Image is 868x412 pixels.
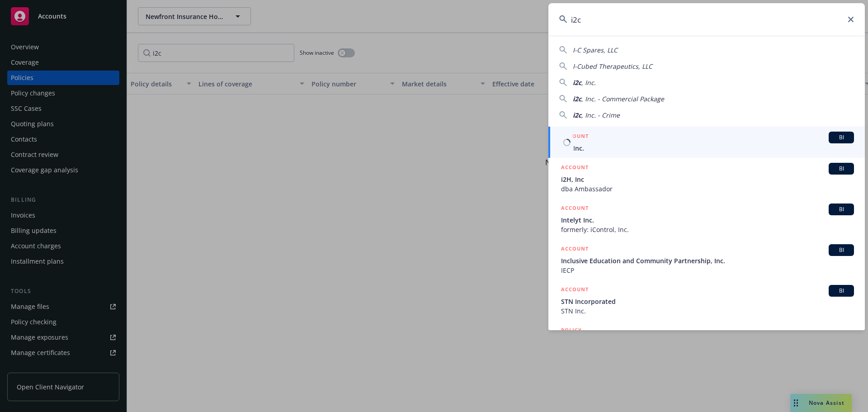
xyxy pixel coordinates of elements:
span: i2c [573,78,581,87]
span: BI [832,133,850,142]
span: I-C Spares, LLC [573,46,618,54]
h5: ACCOUNT [561,204,589,214]
span: i2c, Inc. [561,143,854,153]
h5: ACCOUNT [561,244,589,255]
span: , Inc. - Crime [581,111,620,119]
h5: ACCOUNT [561,163,589,174]
span: i2c [573,111,581,119]
span: formerly: iControl, Inc. [561,225,854,234]
span: BI [832,246,850,254]
a: POLICY [548,321,865,360]
span: Inclusive Education and Community Partnership, Inc. [561,256,854,265]
span: STN Incorporated [561,297,854,306]
span: IECP [561,265,854,275]
a: ACCOUNTBIIntelyt Inc.formerly: iControl, Inc. [548,199,865,239]
a: ACCOUNTBISTN IncorporatedSTN Inc. [548,280,865,321]
span: I-Cubed Therapeutics, LLC [573,62,652,71]
span: , Inc. - Commercial Package [581,95,664,103]
span: , Inc. [581,78,596,87]
a: ACCOUNTBIInclusive Education and Community Partnership, Inc.IECP [548,239,865,280]
span: i2H, Inc [561,175,854,184]
span: BI [832,165,850,173]
h5: ACCOUNT [561,132,589,142]
span: dba Ambassador [561,184,854,194]
h5: ACCOUNT [561,285,589,296]
input: Search... [548,3,865,36]
span: STN Inc. [561,306,854,316]
span: BI [832,205,850,213]
span: Intelyt Inc. [561,215,854,225]
h5: POLICY [561,326,582,335]
span: BI [832,287,850,295]
span: i2c [573,95,581,103]
a: ACCOUNTBIi2c, Inc. [548,127,865,158]
a: ACCOUNTBIi2H, Incdba Ambassador [548,158,865,199]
